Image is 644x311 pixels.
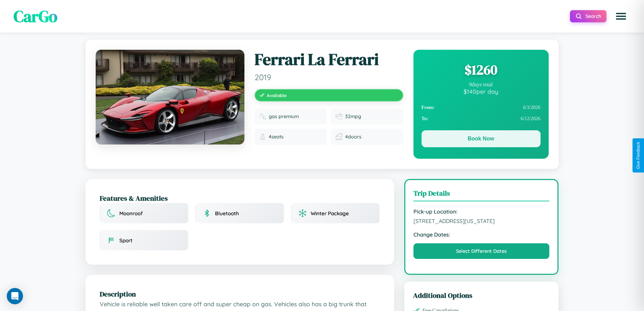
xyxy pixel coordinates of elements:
[413,290,550,300] h3: Additional Options
[413,188,550,201] h3: Trip Details
[422,116,428,121] strong: To:
[336,113,342,120] img: Fuel efficiency
[119,210,143,217] span: Moonroof
[413,231,550,238] strong: Change Dates:
[255,50,403,69] h1: Ferrari La Ferrari
[612,7,630,26] button: Open menu
[586,13,601,19] span: Search
[636,142,641,169] div: Give Feedback
[311,210,349,217] span: Winter Package
[269,134,284,140] span: 4 seats
[413,208,550,215] strong: Pick-up Location:
[14,5,57,27] span: CarGo
[269,113,299,119] span: gas premium
[259,133,266,140] img: Seats
[413,218,550,224] span: [STREET_ADDRESS][US_STATE]
[422,113,541,124] div: 6 / 12 / 2026
[215,210,239,217] span: Bluetooth
[422,130,541,147] button: Book Now
[119,237,133,244] span: Sport
[345,113,361,119] span: 32 mpg
[100,193,380,203] h2: Features & Amenities
[7,288,23,304] div: Open Intercom Messenger
[259,113,266,120] img: Fuel type
[255,72,403,82] span: 2019
[96,50,244,145] img: Ferrari La Ferrari 2019
[422,105,435,110] strong: From:
[100,289,380,299] h2: Description
[422,88,541,95] div: $ 140 per day
[422,102,541,113] div: 6 / 3 / 2026
[570,10,606,22] button: Search
[413,243,550,259] button: Select Different Dates
[345,134,361,140] span: 4 doors
[422,82,541,88] div: 9 days total
[336,133,342,140] img: Doors
[267,92,287,98] span: Available
[422,61,541,79] div: $ 1260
